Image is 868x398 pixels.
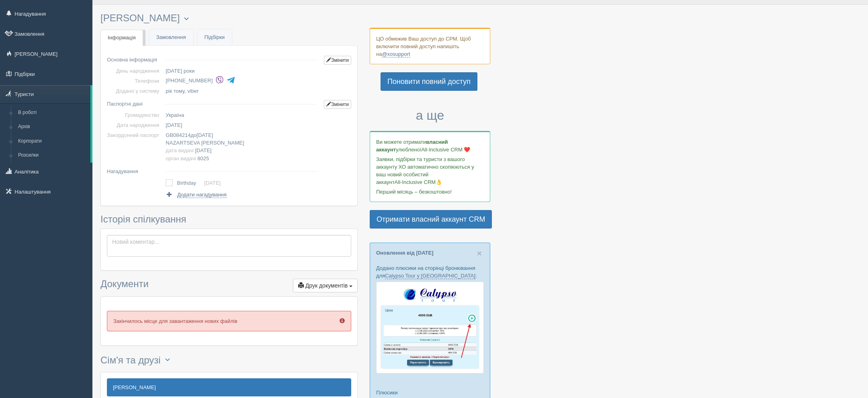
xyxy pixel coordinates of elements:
[197,132,213,138] span: [DATE]
[107,163,162,176] td: Нагадування
[227,76,235,84] img: telegram-colored-4375108.svg
[108,35,136,41] span: Інформація
[477,249,482,257] button: Close
[107,66,162,76] td: День народження
[107,311,351,331] p: Закінчилось місце для завантаження нових файлів
[376,138,484,153] p: Ви можете отримати улюбленої
[381,72,477,91] a: Поновити повний доступ
[14,148,90,163] a: Розсилки
[166,132,213,138] span: до
[166,147,194,153] span: дата видачі
[166,88,184,94] span: рік тому
[100,214,358,225] h3: Історія спілкування
[107,96,162,110] td: Паспортні дані
[107,110,162,120] td: Громадянство
[376,282,484,374] img: calypso-tour-proposal-crm-for-travel-agency.jpg
[166,132,190,138] span: GB084214
[166,140,200,146] span: NAZARTSEVA
[376,264,484,280] p: Додано плюсики на сторінці бронювання для :
[324,56,351,65] a: Змінити
[107,86,162,96] td: Додано у систему
[14,134,90,149] a: Корпорати
[14,120,90,134] a: Архів
[162,66,321,76] td: [DATE] роки
[100,30,143,46] a: Інформація
[107,76,162,86] td: Телефони
[197,155,209,161] span: 8025
[177,192,227,198] span: Додати нагадування
[376,155,484,186] p: Заявки, підбірки та туристи з вашого аккаунту ХО автоматично скопіюються у ваш новий особистий ак...
[370,210,492,229] a: Отримати власний аккаунт CRM
[177,178,204,189] td: Birthday
[395,179,442,185] span: All-Inclusive CRM👌
[166,155,196,161] span: орган видачі
[385,273,475,279] a: Calypso Tour у [GEOGRAPHIC_DATA]
[166,122,182,128] span: [DATE]
[376,188,484,196] p: Перший місяць – безкоштовно!
[370,28,490,64] div: ЦО обмежив Ваш доступ до СРМ. Щоб включити повний доступ напишіть на
[324,100,351,109] a: Змінити
[204,180,221,186] a: [DATE]
[162,110,321,120] td: Україна
[305,282,348,289] span: Друк документів
[376,139,448,153] b: власний аккаунт
[370,108,490,122] h3: а ще
[166,191,226,198] a: Додати нагадування
[100,279,358,292] h3: Документи
[293,279,358,292] button: Друк документів
[197,29,232,46] a: Підбірки
[376,250,434,256] a: Оновлення від [DATE]
[421,147,470,153] span: All-Inclusive CRM ❤️
[162,86,321,96] td: , viber
[201,140,244,146] span: [PERSON_NAME]
[382,51,410,57] a: @xosupport
[215,76,224,84] img: viber-colored.svg
[107,378,351,396] a: [PERSON_NAME]
[107,120,162,130] td: Дата народження
[14,106,90,120] a: В роботі
[477,249,482,258] span: ×
[107,130,162,163] td: Закордонний паспорт
[166,75,321,86] li: [PHONE_NUMBER]
[149,29,193,46] a: Замовлення
[100,354,358,368] h3: Сім'я та друзі
[100,13,358,24] h3: [PERSON_NAME]
[107,52,162,66] td: Основна інформація
[195,147,212,153] span: [DATE]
